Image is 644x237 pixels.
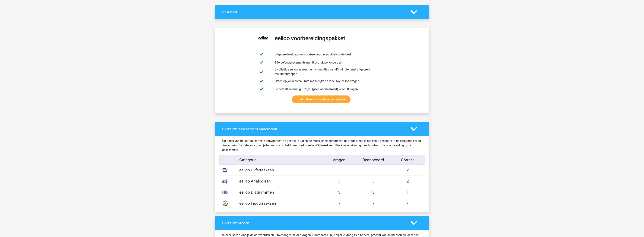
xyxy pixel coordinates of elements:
div: - [356,200,391,206]
div: Correct [390,157,425,163]
div: 1 [391,189,425,195]
div: 3 [322,167,356,173]
h4: Overzicht assessment onderdelen [222,127,405,131]
div: 2 [391,167,425,173]
h4: Overzicht vragen [222,221,405,225]
div: 3 [356,167,391,173]
div: Vragen [322,157,356,163]
img: analogies.7686177dca09.svg [220,176,230,186]
div: 3 [356,189,391,195]
div: 3 [322,178,356,184]
div: - [322,200,356,206]
div: eelloo Diagrammen [236,189,322,195]
div: Categorie [236,157,322,163]
div: Op basis van het aantal correcte antwoorden, de gebruikte tijd en de moeilijkheidsgraad van de vr... [219,139,425,152]
div: 3 [322,189,356,195]
a: Start het eelloo voorbereidingspakket [292,95,351,103]
div: - [391,200,425,206]
div: eelloo Figuurreeksen [236,200,322,206]
div: 2 [391,178,425,184]
div: 3 [356,178,391,184]
h4: Resultaat [222,10,405,14]
img: venn_diagrams.7c7bf626473a.svg [220,188,230,197]
div: eelloo Cijferreeksen [236,167,322,173]
div: eelloo Analogieën [236,178,322,184]
div: Beantwoord [356,157,390,163]
img: figure_sequences.119d9c38ed9f.svg [220,199,230,208]
img: number_sequences.393b09ea44bb.svg [220,165,230,175]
